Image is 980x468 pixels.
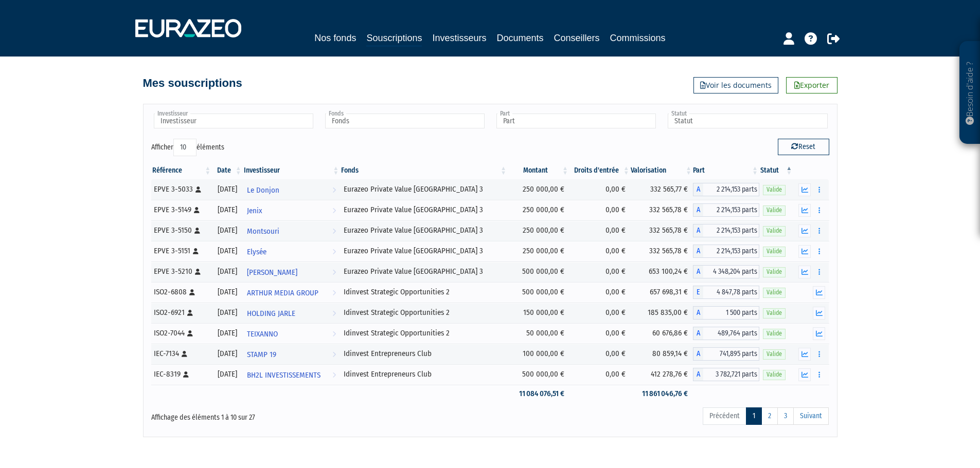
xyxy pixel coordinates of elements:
i: [Français] Personne physique [189,289,195,295]
th: Référence : activer pour trier la colonne par ordre croissant [151,162,212,179]
th: Droits d'entrée: activer pour trier la colonne par ordre croissant [569,162,631,179]
i: [Français] Personne physique [193,248,199,254]
i: Voir l'investisseur [332,345,336,364]
span: 4 847,78 parts [703,286,759,299]
i: Voir l'investisseur [332,222,336,241]
td: 332 565,78 € [631,220,693,241]
div: A - Eurazeo Private Value Europe 3 [693,183,759,196]
div: A - Idinvest Strategic Opportunities 2 [693,306,759,320]
span: HOLDING JARLE [247,304,295,323]
td: 500 000,00 € [508,282,569,303]
a: Suivant [793,407,829,425]
span: A [693,347,703,361]
div: Eurazeo Private Value [GEOGRAPHIC_DATA] 3 [344,266,504,277]
td: 332 565,77 € [631,179,693,200]
td: 0,00 € [569,220,631,241]
a: Montsouri [243,220,341,241]
i: Voir l'investisseur [332,263,336,282]
span: A [693,245,703,258]
td: 0,00 € [569,261,631,282]
div: IEC-8319 [154,369,209,380]
i: Voir l'investisseur [332,325,336,344]
th: Date: activer pour trier la colonne par ordre croissant [212,162,242,179]
a: Exporter [786,77,838,93]
div: A - Idinvest Strategic Opportunities 2 [693,327,759,340]
span: A [693,306,703,320]
div: A - Eurazeo Private Value Europe 3 [693,224,759,237]
div: [DATE] [216,369,239,380]
div: [DATE] [216,307,239,318]
td: 0,00 € [569,179,631,200]
i: [Français] Personne physique [195,269,201,275]
div: [DATE] [216,348,239,359]
div: Affichage des éléments 1 à 10 sur 27 [151,406,425,423]
div: Idinvest Entrepreneurs Club [344,369,504,380]
i: Voir l'investisseur [332,284,336,303]
span: 489,764 parts [703,327,759,340]
div: A - Eurazeo Private Value Europe 3 [693,265,759,278]
span: Valide [763,288,786,297]
td: 80 859,14 € [631,344,693,364]
div: Eurazeo Private Value [GEOGRAPHIC_DATA] 3 [344,246,504,256]
span: 2 214,153 parts [703,183,759,196]
td: 653 100,24 € [631,261,693,282]
div: A - Idinvest Entrepreneurs Club [693,368,759,381]
div: A - Eurazeo Private Value Europe 3 [693,245,759,258]
div: [DATE] [216,246,239,256]
div: ISO2-7044 [154,328,209,339]
td: 50 000,00 € [508,323,569,344]
span: 2 214,153 parts [703,245,759,258]
div: EPVE 3-5151 [154,246,209,256]
span: Valide [763,267,786,277]
span: E [693,286,703,299]
div: [DATE] [216,328,239,339]
td: 0,00 € [569,303,631,323]
i: [Français] Personne physique [194,207,200,213]
a: ARTHUR MEDIA GROUP [243,282,341,303]
span: ARTHUR MEDIA GROUP [247,284,318,303]
td: 0,00 € [569,200,631,220]
span: 2 214,153 parts [703,224,759,237]
span: Elysée [247,242,266,261]
a: [PERSON_NAME] [243,261,341,282]
a: Le Donjon [243,179,341,200]
div: ISO2-6921 [154,307,209,318]
td: 60 676,86 € [631,323,693,344]
span: Valide [763,308,786,318]
td: 100 000,00 € [508,344,569,364]
td: 332 565,78 € [631,200,693,220]
a: Elysée [243,241,341,261]
a: 1 [746,407,762,425]
th: Montant: activer pour trier la colonne par ordre croissant [508,162,569,179]
a: Investisseurs [432,31,486,45]
a: Jenix [243,200,341,220]
td: 250 000,00 € [508,220,569,241]
th: Investisseur: activer pour trier la colonne par ordre croissant [243,162,341,179]
i: [Français] Personne physique [195,186,201,193]
span: Valide [763,329,786,339]
div: Idinvest Strategic Opportunities 2 [344,287,504,297]
span: Valide [763,370,786,380]
div: EPVE 3-5033 [154,184,209,195]
td: 250 000,00 € [508,200,569,220]
div: IEC-7134 [154,348,209,359]
td: 332 565,78 € [631,241,693,261]
i: Voir l'investisseur [332,181,336,200]
div: Idinvest Strategic Opportunities 2 [344,328,504,339]
th: Fonds: activer pour trier la colonne par ordre croissant [340,162,508,179]
span: Valide [763,205,786,215]
i: [Français] Personne physique [183,371,189,378]
td: 250 000,00 € [508,179,569,200]
td: 185 835,00 € [631,303,693,323]
div: [DATE] [216,225,239,236]
span: Montsouri [247,222,279,241]
i: [Français] Personne physique [182,351,187,357]
th: Valorisation: activer pour trier la colonne par ordre croissant [631,162,693,179]
a: BH2L INVESTISSEMENTS [243,364,341,385]
div: A - Eurazeo Private Value Europe 3 [693,203,759,217]
a: 3 [777,407,794,425]
div: [DATE] [216,184,239,195]
td: 11 861 046,76 € [631,385,693,403]
div: EPVE 3-5210 [154,266,209,277]
span: A [693,327,703,340]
